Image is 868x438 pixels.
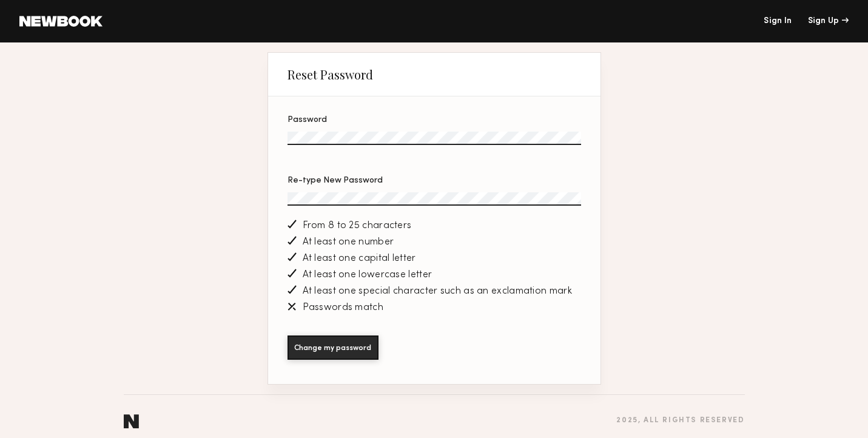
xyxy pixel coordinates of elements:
span: From 8 to 25 characters [303,221,412,231]
div: Reset Password [288,67,373,82]
input: Password [288,132,581,145]
span: At least one special character such as an exclamation mark [303,286,572,297]
input: Re-type New Password [288,192,581,206]
button: Change my password [288,335,378,360]
span: At least one capital letter [303,254,416,264]
span: At least one number [303,237,394,248]
div: Re-type New Password [288,177,581,185]
span: Passwords match [303,303,384,313]
div: Sign Up [808,17,849,25]
span: At least one lowercase letter [303,270,432,280]
div: Password [288,116,581,124]
div: 2025 , all rights reserved [616,417,744,425]
a: Sign In [764,17,792,25]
